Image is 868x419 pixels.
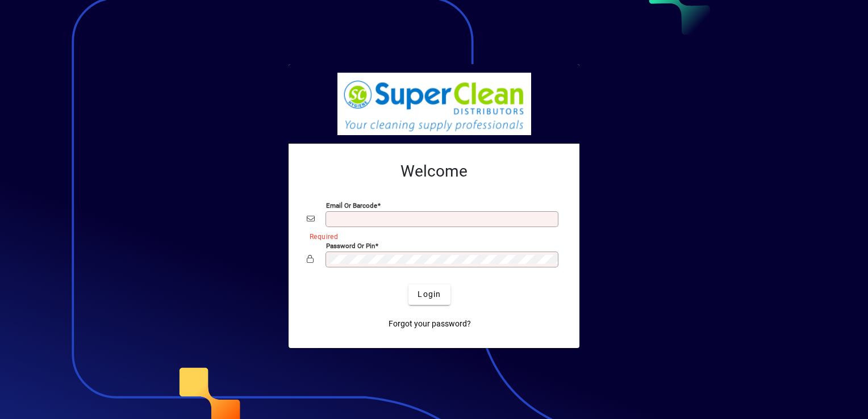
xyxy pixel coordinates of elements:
h2: Welcome [307,162,561,181]
span: Login [418,288,441,300]
mat-label: Password or Pin [326,241,375,249]
a: Forgot your password? [384,314,475,334]
mat-label: Email or Barcode [326,201,377,209]
span: Forgot your password? [389,318,471,330]
button: Login [408,284,450,305]
mat-error: Required [310,230,552,242]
